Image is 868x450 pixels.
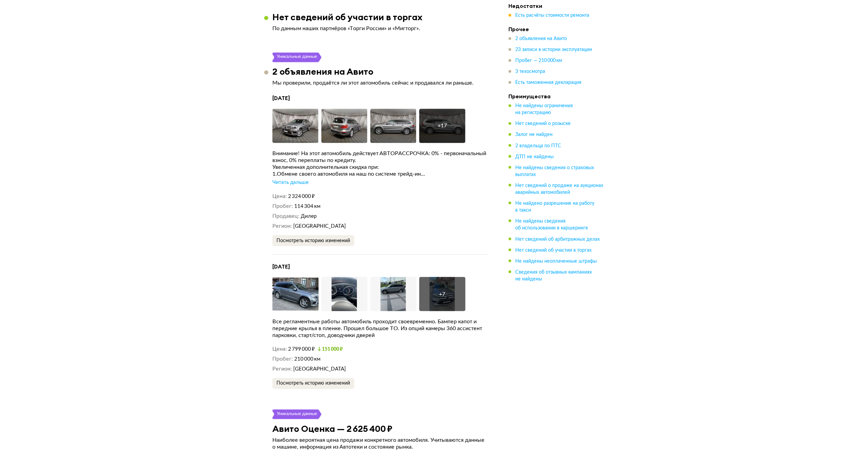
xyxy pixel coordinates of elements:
[272,365,292,372] dt: Регион
[508,93,604,100] h4: Преимущества
[293,223,346,228] span: [GEOGRAPHIC_DATA]
[321,277,367,311] img: Car Photo
[276,238,350,243] span: Посмотреть историю изменений
[515,259,597,263] span: Не найдены неоплаченные штрафы
[370,109,416,143] img: Car Photo
[272,202,293,210] dt: Пробег
[294,203,321,209] span: 114 304 км
[272,163,488,170] div: Увеличенная дополнительная скидка при:
[276,409,318,419] div: Уникальные данные
[272,318,488,338] div: Все регламентные работы автомобиль проходит своевременно. Бампер капот и передние крылья в пленке...
[272,192,287,200] dt: Цена
[272,95,488,102] h4: [DATE]
[272,222,292,229] dt: Регион
[272,109,319,143] img: Car Photo
[293,366,346,371] span: [GEOGRAPHIC_DATA]
[288,346,315,351] span: 2 799 000 ₽
[288,193,315,199] span: 2 324 000 ₽
[515,133,553,137] span: Залог не найден
[515,48,592,52] span: 23 записи в истории эксплуатации
[272,423,392,434] h3: Авито Оценка — 2 625 400 ₽
[272,79,488,86] p: Мы проверили, продаётся ли этот автомобиль сейчас и продавался ли раньше.
[272,345,287,352] dt: Цена
[272,235,354,246] button: Посмотреть историю изменений
[272,179,309,186] div: Читать дальше
[272,150,488,163] div: Внимание! На этот автомобиль действует АВТОРАССРОЧКА: 0% - первоначальный взнос, 0% переплаты по ...
[515,237,600,241] span: Нет сведений об арбитражных делах
[272,263,488,270] h4: [DATE]
[515,122,571,126] span: Нет сведений о розыске
[515,248,592,252] span: Нет сведений об участии в торгах
[272,277,319,311] img: Car Photo
[272,170,488,177] div: 1.Обмене своего автомобиля на наш по системе трейд-ин...
[272,355,293,362] dt: Пробег
[515,201,594,213] span: Не найдено разрешение на работу в такси
[321,109,367,143] img: Car Photo
[272,378,354,389] button: Посмотреть историю изменений
[515,143,561,148] span: 2 владельца по ПТС
[318,347,343,351] small: 151 000 ₽
[515,183,603,195] span: Нет сведений о продаже на аукционах аварийных автомобилей
[272,436,488,450] p: Наиболее вероятная цена продажи конкретного автомобиля. Учитываются данные о машине, информация и...
[294,356,321,361] span: 210 000 км
[515,104,573,115] span: Не найдены ограничения на регистрацию
[515,219,588,230] span: Не найдены сведения об использовании в каршеринге
[515,59,562,63] span: Пробег — 210 000 км
[272,25,488,32] p: По данным наших партнёров «Торги России» и «Мигторг».
[515,37,567,41] span: 2 объявления на Авито
[515,154,554,159] span: ДТП не найдены
[508,26,604,33] h4: Прочее
[276,380,350,385] span: Посмотреть историю изменений
[272,12,423,22] h3: Нет сведений об участии в торгах
[515,165,594,177] span: Не найдены сведения о страховых выплатах
[515,270,592,281] span: Сведения об отзывных кампаниях не найдены
[515,70,545,74] span: 3 техосмотра
[301,213,317,218] span: Дилер
[508,3,604,10] h4: Недостатки
[272,66,373,77] h3: 2 объявления на Авито
[370,277,416,311] img: Car Photo
[272,212,299,220] dt: Продавец
[439,290,445,297] div: + 7
[438,122,447,129] div: + 17
[515,13,589,18] span: Есть расчёты стоимости ремонта
[515,80,581,85] span: Есть таможенная декларация
[276,52,318,62] div: Уникальные данные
